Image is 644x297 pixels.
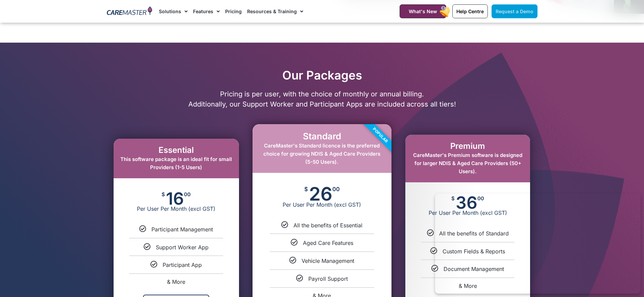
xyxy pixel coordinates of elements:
[253,201,391,208] span: Per User Per Month (excl GST)
[308,275,348,282] span: Payroll Support
[409,8,437,14] span: What's New
[492,4,538,18] a: Request a Demo
[120,145,232,155] h2: Essential
[405,209,530,216] span: Per User Per Month (excl GST)
[342,97,419,174] div: Popular
[413,152,522,175] span: CareMaster's Premium software is designed for larger NDIS & Aged Care Providers (50+ Users).
[107,6,152,17] img: CareMaster Logo
[293,222,362,229] span: All the benefits of Essential
[259,131,385,141] h2: Standard
[263,142,380,165] span: CareMaster's Standard licence is the preferred choice for growing NDIS & Aged Care Providers (5-5...
[435,193,641,294] iframe: Popup CTA
[184,192,191,197] span: 00
[332,186,340,192] span: 00
[156,244,209,251] span: Support Worker App
[166,192,184,205] span: 16
[151,226,213,233] span: Participant Management
[163,261,202,268] span: Participant App
[309,186,332,201] span: 26
[452,4,488,18] a: Help Centre
[103,68,541,82] h2: Our Packages
[162,192,165,197] span: $
[302,257,354,264] span: Vehicle Management
[496,8,533,14] span: Request a Demo
[412,141,523,151] h2: Premium
[114,205,239,212] span: Per User Per Month (excl GST)
[303,239,353,246] span: Aged Care Features
[400,4,446,18] a: What's New
[120,156,232,170] span: This software package is an ideal fit for small Providers (1-5 Users)
[456,8,484,14] span: Help Centre
[167,278,185,285] span: & More
[103,89,541,109] p: Pricing is per user, with the choice of monthly or annual billing. Additionally, our Support Work...
[304,186,308,192] span: $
